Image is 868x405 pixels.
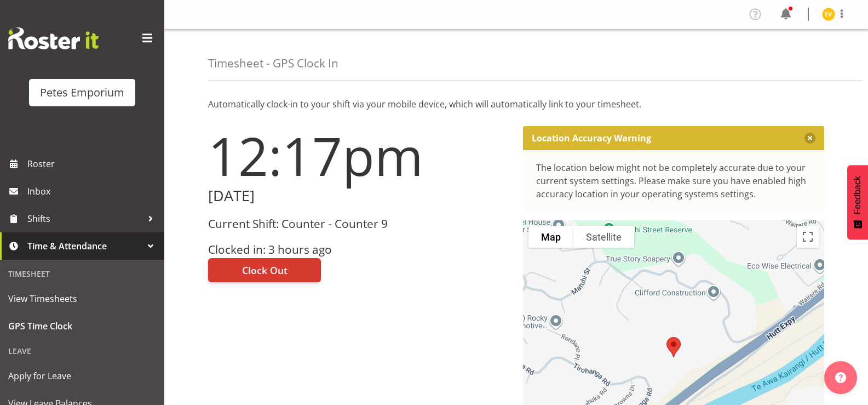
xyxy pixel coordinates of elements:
p: Automatically clock-in to your shift via your mobile device, which will automatically link to you... [208,98,824,111]
div: Leave [3,340,162,362]
p: Location Accuracy Warning [532,133,651,144]
h3: Current Shift: Counter - Counter 9 [208,218,510,230]
button: Toggle fullscreen view [797,226,819,248]
button: Feedback - Show survey [847,165,868,239]
div: Timesheet [3,263,162,285]
img: Rosterit website logo [8,27,99,49]
h4: Timesheet - GPS Clock In [208,57,338,70]
button: Show satellite imagery [573,226,634,248]
button: Close message [804,133,815,144]
h3: Clocked in: 3 hours ago [208,243,510,256]
span: Clock Out [242,263,288,277]
a: Apply for Leave [3,362,162,390]
span: Apply for Leave [8,368,156,384]
a: View Timesheets [3,285,162,312]
span: Roster [27,156,159,172]
h2: [DATE] [208,187,510,204]
a: GPS Time Clock [3,312,162,340]
img: help-xxl-2.png [835,372,846,383]
button: Clock Out [208,258,321,282]
div: Petes Emporium [40,84,124,101]
img: eva-vailini10223.jpg [822,8,835,21]
span: Time & Attendance [27,238,142,254]
button: Show street map [528,226,573,248]
h1: 12:17pm [208,126,510,185]
span: Shifts [27,210,142,227]
span: Inbox [27,183,159,199]
span: Feedback [853,176,863,214]
span: View Timesheets [8,290,156,307]
span: GPS Time Clock [8,318,156,334]
div: The location below might not be completely accurate due to your current system settings. Please m... [536,161,812,201]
